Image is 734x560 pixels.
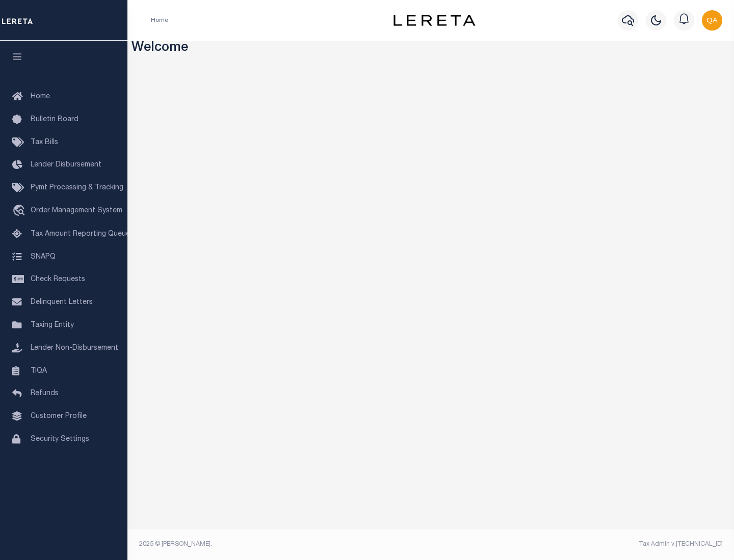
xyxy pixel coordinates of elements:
i: travel_explore [12,205,29,218]
span: Taxing Entity [31,322,74,329]
li: Home [151,16,168,25]
span: Lender Disbursement [31,161,101,169]
span: Tax Bills [31,139,58,146]
h3: Welcome [132,41,730,57]
span: Refunds [31,390,59,397]
span: Lender Non-Disbursement [31,345,118,352]
span: Delinquent Letters [31,299,93,306]
img: logo-dark.svg [394,15,475,26]
span: Pymt Processing & Tracking [31,184,123,191]
div: 2025 © [PERSON_NAME]. [132,540,431,549]
img: svg+xml;base64,PHN2ZyB4bWxucz0iaHR0cDovL3d3dy53My5vcmcvMjAwMC9zdmciIHBvaW50ZXItZXZlbnRzPSJub25lIi... [702,10,722,31]
span: Check Requests [31,276,85,283]
div: Tax Admin v.[TECHNICAL_ID] [438,540,723,549]
span: Home [31,93,50,100]
span: TIQA [31,367,47,374]
span: Customer Profile [31,413,87,420]
span: Security Settings [31,436,89,443]
span: Order Management System [31,207,122,214]
span: SNAPQ [31,253,56,260]
span: Bulletin Board [31,116,78,123]
span: Tax Amount Reporting Queue [31,231,130,238]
